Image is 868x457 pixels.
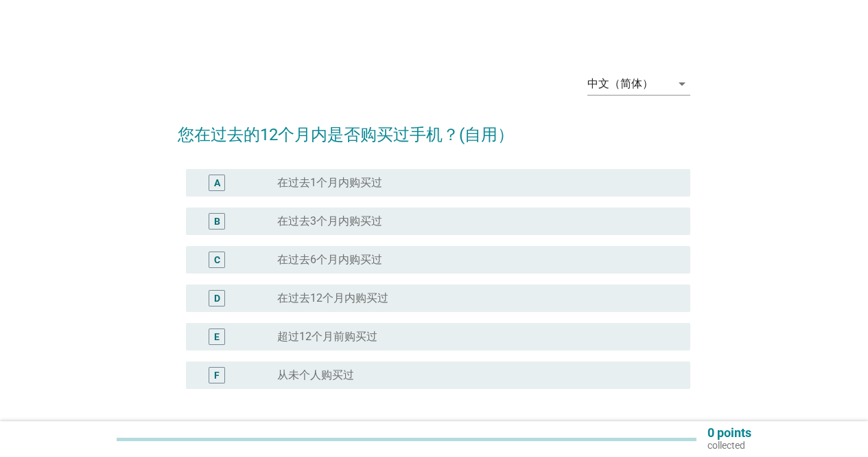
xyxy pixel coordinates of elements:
label: 在过去6个月内购买过 [277,253,382,267]
label: 在过去12个月内购买过 [277,291,388,305]
div: 中文（简体） [587,78,653,90]
label: 超过12个月前购买过 [277,330,377,344]
label: 在过去3个月内购买过 [277,214,382,228]
div: F [214,368,220,383]
div: C [214,253,220,267]
label: 在过去1个月内购买过 [277,176,382,190]
h2: 您在过去的12个月内是否购买过手机？(自用） [178,109,690,147]
div: E [214,330,220,344]
div: A [214,176,220,190]
div: D [214,291,220,306]
p: collected [707,439,751,452]
i: arrow_drop_down [674,76,690,92]
p: 0 points [707,427,751,439]
label: 从未个人购买过 [277,368,354,382]
div: B [214,214,220,229]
